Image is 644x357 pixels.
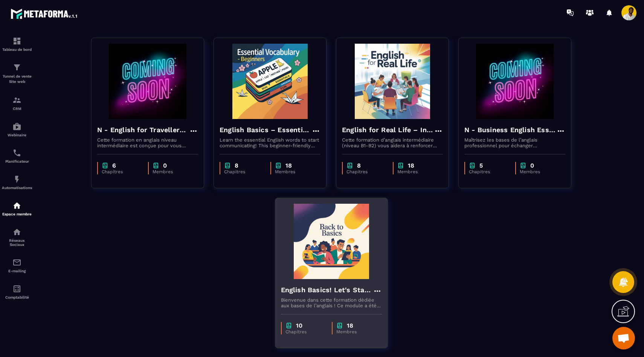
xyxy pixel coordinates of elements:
img: formation-background [281,204,382,279]
h4: English Basics – Essential Vocabulary for Beginners [220,125,311,135]
img: social-network [12,227,21,236]
p: Réseaux Sociaux [2,238,32,247]
img: chapter [285,322,292,329]
a: accountantaccountantComptabilité [2,279,32,305]
a: schedulerschedulerPlanificateur [2,143,32,169]
p: 18 [285,162,292,169]
img: scheduler [12,148,21,157]
img: logo [11,7,78,20]
img: chapter [153,162,159,169]
a: formationformationCRM [2,90,32,116]
p: Tableau de bord [2,47,32,52]
img: accountant [12,284,21,293]
img: formation-background [464,44,565,119]
p: Learn the essential English words to start communicating! This beginner-friendly course will help... [220,137,320,148]
p: Espace membre [2,212,32,216]
img: chapter [469,162,476,169]
p: Chapitres [102,169,140,174]
p: Chapitres [285,329,324,334]
p: Bienvenue dans cette formation dédiée aux bases de l’anglais ! Ce module a été conçu pour les déb... [281,297,382,308]
p: Comptabilité [2,295,32,299]
h4: N - English for Travellers – Intermediate Level [97,125,189,135]
p: 8 [235,162,238,169]
p: 18 [408,162,414,169]
a: automationsautomationsWebinaire [2,116,32,143]
a: formation-backgroundEnglish for Real Life – Intermediate LevelCette formation d’anglais intermédi... [336,38,458,198]
a: automationsautomationsAutomatisations [2,169,32,195]
img: chapter [275,162,282,169]
p: Membres [275,169,313,174]
img: chapter [224,162,231,169]
img: automations [12,201,21,210]
img: chapter [346,162,353,169]
p: 18 [347,322,353,329]
img: email [12,258,21,267]
img: chapter [520,162,526,169]
img: chapter [336,322,343,329]
img: formation [12,63,21,72]
p: Webinaire [2,133,32,137]
p: Tunnel de vente Site web [2,74,32,84]
img: chapter [397,162,404,169]
p: Maîtrisez les bases de l’anglais professionnel pour échanger efficacement par e-mail, téléphone, ... [464,137,565,148]
p: 5 [479,162,483,169]
p: Cette formation en anglais niveau intermédiaire est conçue pour vous rendre à l’aise à l’étranger... [97,137,198,148]
p: Cette formation d’anglais intermédiaire (niveau B1-B2) vous aidera à renforcer votre grammaire, e... [342,137,443,148]
a: formationformationTableau de bord [2,31,32,57]
p: Membres [397,169,435,174]
p: 10 [296,322,302,329]
img: automations [12,175,21,184]
p: E-mailing [2,269,32,273]
p: Membres [153,169,191,174]
img: automations [12,122,21,131]
img: chapter [102,162,108,169]
p: Chapitres [469,169,508,174]
a: formationformationTunnel de vente Site web [2,57,32,90]
a: formation-backgroundEnglish Basics – Essential Vocabulary for BeginnersLearn the essential Englis... [214,38,336,198]
p: 0 [530,162,534,169]
p: Planificateur [2,159,32,163]
img: formation-background [220,44,320,119]
img: formation [12,37,21,46]
a: automationsautomationsEspace membre [2,195,32,222]
a: emailemailE-mailing [2,252,32,279]
img: formation-background [97,44,198,119]
a: formation-backgroundN - Business English Essentials – Communicate with ConfidenceMaîtrisez les ba... [458,38,581,198]
h4: N - Business English Essentials – Communicate with Confidence [464,125,556,135]
h4: English Basics! Let's Start English. [281,285,373,295]
p: 0 [163,162,167,169]
p: Chapitres [224,169,263,174]
img: formation-background [342,44,443,119]
p: Membres [520,169,558,174]
p: 6 [112,162,116,169]
a: social-networksocial-networkRéseaux Sociaux [2,222,32,252]
a: formation-backgroundN - English for Travellers – Intermediate LevelCette formation en anglais niv... [91,38,214,198]
p: Chapitres [346,169,385,174]
p: 8 [357,162,361,169]
h4: English for Real Life – Intermediate Level [342,125,434,135]
div: Ouvrir le chat [612,327,635,349]
img: formation [12,96,21,105]
p: Automatisations [2,186,32,190]
p: Membres [336,329,374,334]
p: CRM [2,107,32,111]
